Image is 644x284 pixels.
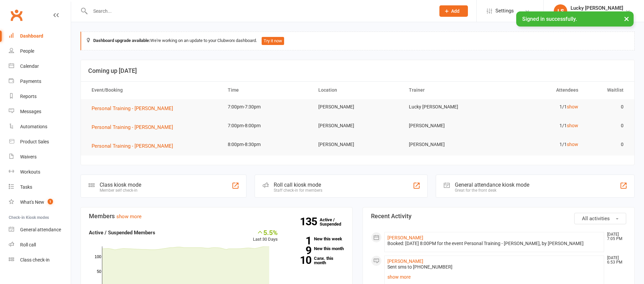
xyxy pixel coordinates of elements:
[455,188,529,193] div: Great for the front desk
[9,252,71,268] a: Class kiosk mode
[371,213,626,220] h3: Recent Activity
[9,74,71,89] a: Payments
[222,99,312,115] td: 7:00pm-7:30pm
[100,182,141,188] div: Class kiosk mode
[312,82,403,99] th: Location
[253,229,278,236] div: 5.5%
[20,79,41,84] div: Payments
[288,236,311,246] strong: 1
[567,123,578,128] a: show
[92,104,178,112] button: Personal Training - [PERSON_NAME]
[604,256,626,265] time: [DATE] 6:53 PM
[571,11,623,17] div: Bodyline Fitness
[9,195,71,210] a: What's New1
[20,63,39,69] div: Calendar
[522,16,577,22] span: Signed in successfully.
[222,137,312,152] td: 8:00pm-8:30pm
[9,149,71,164] a: Waivers
[9,104,71,119] a: Messages
[493,99,584,115] td: 1/1
[320,212,349,231] a: 135Active / Suspended
[493,137,584,152] td: 1/1
[300,217,320,227] strong: 135
[20,242,36,247] div: Roll call
[451,8,460,14] span: Add
[222,118,312,134] td: 7:00pm-8:00pm
[312,99,403,115] td: [PERSON_NAME]
[88,6,431,16] input: Search...
[92,124,173,130] span: Personal Training - [PERSON_NAME]
[554,4,567,18] div: LS
[9,89,71,104] a: Reports
[584,82,630,99] th: Waitlist
[387,235,423,240] a: [PERSON_NAME]
[9,164,71,180] a: Workouts
[274,188,322,193] div: Staff check-in for members
[574,213,626,224] button: All activities
[403,118,493,134] td: [PERSON_NAME]
[100,188,141,193] div: Member self check-in
[20,257,50,263] div: Class check-in
[604,232,626,241] time: [DATE] 7:05 PM
[288,237,344,241] a: 1New this week
[9,119,71,134] a: Automations
[387,241,601,246] div: Booked: [DATE] 8:00PM for the event Personal Training - [PERSON_NAME], by [PERSON_NAME]
[92,123,178,131] button: Personal Training - [PERSON_NAME]
[567,104,578,109] a: show
[288,246,344,251] a: 9New this month
[387,258,423,264] a: [PERSON_NAME]
[9,237,71,252] a: Roll call
[93,38,150,43] strong: Dashboard upgrade available:
[567,142,578,147] a: show
[48,199,53,204] span: 1
[20,33,43,39] div: Dashboard
[9,59,71,74] a: Calendar
[571,5,623,11] div: Lucky [PERSON_NAME]
[92,105,173,111] span: Personal Training - [PERSON_NAME]
[20,109,41,114] div: Messages
[584,99,630,115] td: 0
[20,48,34,54] div: People
[20,154,37,159] div: Waivers
[288,255,311,265] strong: 10
[8,7,25,23] a: Clubworx
[88,67,627,74] h3: Coming up [DATE]
[20,199,44,205] div: What's New
[86,82,222,99] th: Event/Booking
[584,137,630,152] td: 0
[312,137,403,152] td: [PERSON_NAME]
[20,184,32,190] div: Tasks
[89,230,155,236] strong: Active / Suspended Members
[274,182,322,188] div: Roll call kiosk mode
[80,32,635,50] div: We're working on an update to your Clubworx dashboard.
[9,180,71,195] a: Tasks
[439,5,468,17] button: Add
[9,29,71,44] a: Dashboard
[262,37,284,45] button: Try it now
[92,142,178,150] button: Personal Training - [PERSON_NAME]
[116,214,142,220] a: show more
[222,82,312,99] th: Time
[387,272,601,282] a: show more
[387,264,452,270] span: Sent sms to [PHONE_NUMBER]
[288,256,344,265] a: 10Canx. this month
[92,143,173,149] span: Personal Training - [PERSON_NAME]
[495,3,514,18] span: Settings
[253,229,278,243] div: Last 30 Days
[403,137,493,152] td: [PERSON_NAME]
[621,11,633,26] button: ×
[493,82,584,99] th: Attendees
[455,182,529,188] div: General attendance kiosk mode
[9,44,71,59] a: People
[493,118,584,134] td: 1/1
[20,227,61,232] div: General attendance
[403,99,493,115] td: Lucky [PERSON_NAME]
[20,169,40,175] div: Workouts
[312,118,403,134] td: [PERSON_NAME]
[403,82,493,99] th: Trainer
[582,216,610,222] span: All activities
[288,245,311,255] strong: 9
[9,222,71,237] a: General attendance kiosk mode
[20,139,49,144] div: Product Sales
[89,213,344,220] h3: Members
